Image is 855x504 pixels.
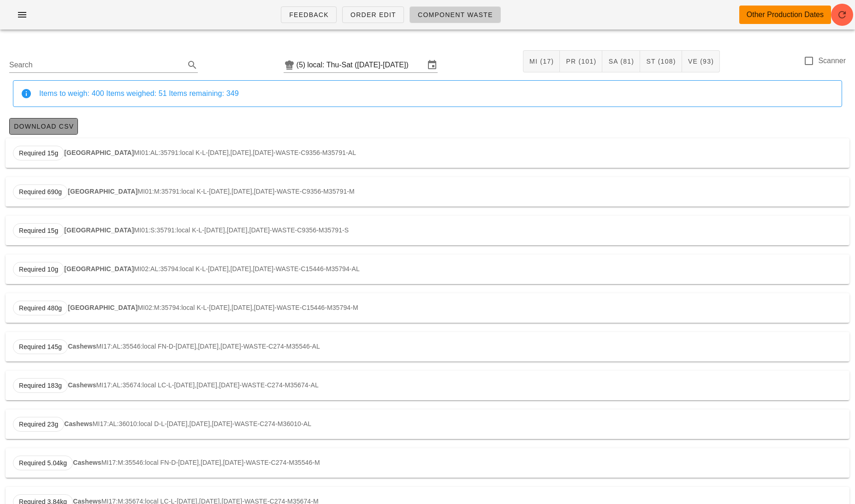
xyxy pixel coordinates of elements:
[6,409,849,439] div: MI17:AL:36010:local D-L-[DATE],[DATE],[DATE]-WASTE-C274-M36010-AL
[39,89,834,99] div: Items to weigh: 400 Items weighed: 51 Items remaining: 349
[9,118,78,135] button: Download CSV
[19,262,58,276] span: Required 10g
[68,188,137,195] strong: [GEOGRAPHIC_DATA]
[608,58,634,65] span: SA (81)
[529,58,554,65] span: MI (17)
[13,123,74,130] span: Download CSV
[6,448,849,478] div: MI17:M:35546:local FN-D-[DATE],[DATE],[DATE]-WASTE-C274-M35546-M
[19,456,67,470] span: Required 5.04kg
[19,224,58,237] span: Required 15g
[68,304,137,311] strong: [GEOGRAPHIC_DATA]
[19,301,62,315] span: Required 480g
[565,58,596,65] span: PR (101)
[19,340,62,354] span: Required 145g
[19,146,58,160] span: Required 15g
[688,58,714,65] span: VE (93)
[646,58,676,65] span: ST (108)
[6,371,849,400] div: MI17:AL:35674:local LC-L-[DATE],[DATE],[DATE]-WASTE-C274-M35674-AL
[560,50,602,72] button: PR (101)
[818,56,846,65] label: Scanner
[350,11,396,18] span: Order Edit
[6,138,849,168] div: MI01:AL:35791:local K-L-[DATE],[DATE],[DATE]-WASTE-C9356-M35791-AL
[64,265,134,273] strong: [GEOGRAPHIC_DATA]
[19,417,58,431] span: Required 23g
[68,381,96,389] strong: Cashews
[6,255,849,284] div: MI02:AL:35794:local K-L-[DATE],[DATE],[DATE]-WASTE-C15446-M35794-AL
[64,226,134,234] strong: [GEOGRAPHIC_DATA]
[73,459,101,466] strong: Cashews
[640,50,682,72] button: ST (108)
[523,50,560,72] button: MI (17)
[6,216,849,245] div: MI01:S:35791:local K-L-[DATE],[DATE],[DATE]-WASTE-C9356-M35791-S
[342,6,404,23] a: Order Edit
[417,11,493,18] span: Component Waste
[6,293,849,323] div: MI02:M:35794:local K-L-[DATE],[DATE],[DATE]-WASTE-C15446-M35794-M
[19,379,62,392] span: Required 183g
[602,50,640,72] button: SA (81)
[19,185,62,199] span: Required 690g
[289,11,329,18] span: Feedback
[6,177,849,207] div: MI01:M:35791:local K-L-[DATE],[DATE],[DATE]-WASTE-C9356-M35791-M
[682,50,720,72] button: VE (93)
[64,420,92,427] strong: Cashews
[747,9,824,20] div: Other Production Dates
[297,60,308,70] div: (5)
[68,343,96,350] strong: Cashews
[64,149,134,156] strong: [GEOGRAPHIC_DATA]
[410,6,501,23] a: Component Waste
[281,6,337,23] a: Feedback
[6,332,849,362] div: MI17:AL:35546:local FN-D-[DATE],[DATE],[DATE]-WASTE-C274-M35546-AL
